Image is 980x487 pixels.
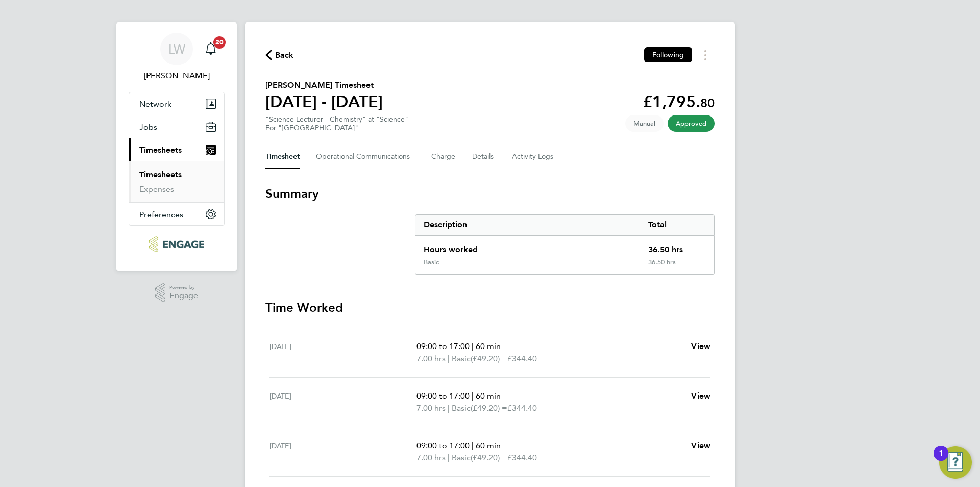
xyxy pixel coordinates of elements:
div: "Science Lecturer - Chemistry" at "Science" [265,115,408,132]
span: | [448,354,450,363]
span: Timesheets [139,145,182,155]
a: Go to home page [129,236,225,252]
span: (£49.20) = [471,453,507,462]
span: Basic [452,353,471,365]
span: | [472,440,474,450]
span: Back [275,49,294,61]
span: 7.00 hrs [416,354,446,363]
nav: Main navigation [116,22,237,271]
span: Jobs [139,122,157,132]
button: Network [129,92,224,115]
span: Preferences [139,210,183,219]
div: Basic [424,258,439,266]
img: ncclondon-logo-retina.png [149,236,204,252]
div: Summary [415,214,715,275]
button: Activity Logs [512,145,555,169]
app-decimal: £1,795. [643,92,715,111]
span: 60 min [476,341,501,351]
span: LW [168,42,185,56]
span: Following [652,50,684,59]
span: £344.40 [507,403,537,413]
span: Network [139,99,171,109]
span: (£49.20) = [471,354,507,363]
span: 09:00 to 17:00 [416,341,470,351]
a: 20 [201,33,221,65]
a: View [691,340,710,353]
span: View [691,341,710,351]
span: 09:00 to 17:00 [416,440,470,450]
div: 1 [939,453,943,467]
div: Hours worked [415,236,640,258]
span: | [448,453,450,462]
span: (£49.20) = [471,403,507,413]
a: View [691,439,710,452]
div: [DATE] [269,340,416,365]
div: Total [640,215,714,235]
span: 7.00 hrs [416,453,446,462]
span: 60 min [476,391,501,401]
div: Timesheets [129,161,224,202]
div: For "[GEOGRAPHIC_DATA]" [265,124,408,132]
span: | [472,391,474,401]
a: Expenses [139,184,174,194]
button: Timesheets Menu [696,47,715,63]
span: 09:00 to 17:00 [416,391,470,401]
span: Powered by [169,283,198,292]
div: 36.50 hrs [640,258,714,274]
span: | [448,403,450,413]
h3: Time Worked [265,299,715,316]
button: Jobs [129,115,224,138]
div: 36.50 hrs [640,236,714,258]
a: Timesheets [139,170,182,179]
span: 60 min [476,440,501,450]
button: Following [644,47,692,62]
span: £344.40 [507,453,537,462]
button: Details [472,145,496,169]
div: [DATE] [269,390,416,414]
button: Preferences [129,203,224,225]
div: [DATE] [269,439,416,464]
span: 80 [700,96,715,110]
span: Louise Wells [129,69,225,82]
h2: [PERSON_NAME] Timesheet [265,79,383,91]
button: Operational Communications [316,145,415,169]
button: Back [265,49,294,61]
span: View [691,440,710,450]
span: This timesheet was manually created. [625,115,664,132]
a: LW[PERSON_NAME] [129,33,225,82]
div: Description [415,215,640,235]
span: This timesheet has been approved. [668,115,715,132]
span: 7.00 hrs [416,403,446,413]
button: Charge [431,145,456,169]
span: | [472,341,474,351]
span: Basic [452,402,471,414]
span: View [691,391,710,401]
button: Timesheet [265,145,300,169]
span: 20 [213,36,226,49]
span: Engage [169,292,198,300]
h3: Summary [265,185,715,202]
button: Timesheets [129,138,224,161]
h1: [DATE] - [DATE] [265,91,383,112]
a: Powered byEngage [155,283,199,303]
span: Basic [452,452,471,464]
span: £344.40 [507,354,537,363]
button: Open Resource Center, 1 new notification [939,446,972,479]
a: View [691,390,710,402]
